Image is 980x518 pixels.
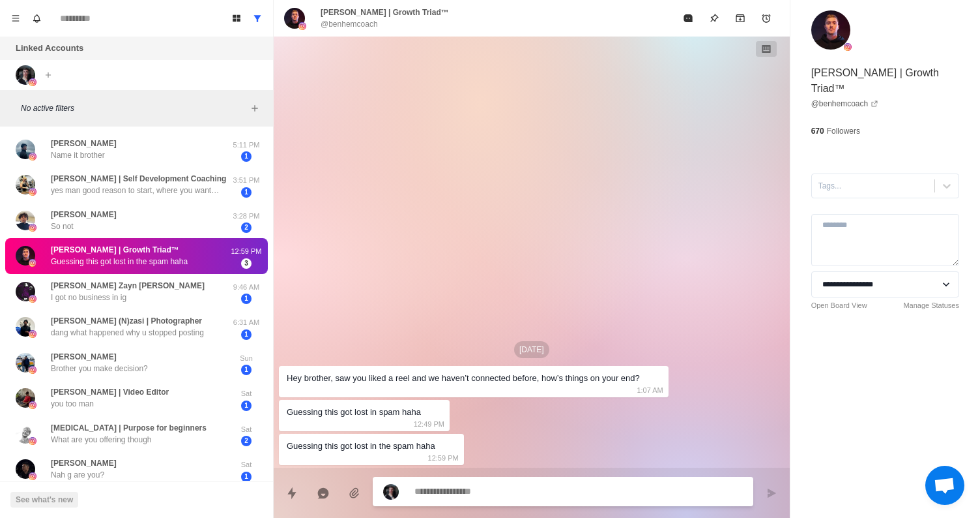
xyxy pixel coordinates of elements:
p: 5:11 PM [230,140,263,151]
span: 1 [241,472,252,482]
p: Sat [230,459,263,470]
p: yes man good reason to start, where you want to go from here with your fitness my man? [51,185,220,196]
div: Guessing this got lost in the spam haha [287,439,435,453]
img: picture [29,472,36,480]
span: 2 [241,222,252,233]
img: picture [383,484,399,500]
img: picture [16,459,35,479]
img: picture [811,10,850,50]
p: So not [51,221,74,232]
button: Add reminder [753,5,779,31]
p: Name it brother [51,149,105,161]
button: Send message [758,480,785,506]
button: Mark as read [675,5,701,31]
p: [PERSON_NAME] (N)zasi | Photographer [51,315,202,327]
p: 670 [811,125,824,137]
img: picture [284,8,305,29]
button: Add filters [247,100,263,116]
img: picture [29,401,36,409]
img: picture [16,211,35,230]
p: [PERSON_NAME] | Growth Triad™ [51,244,179,256]
img: picture [16,282,35,301]
p: 3:28 PM [230,211,263,222]
p: 12:59 PM [428,451,459,465]
img: picture [16,424,35,444]
a: @benhemcoach [811,98,879,110]
p: dang what happened why u stopped posting [51,327,204,339]
img: picture [29,259,36,267]
p: 1:07 AM [637,383,663,397]
img: picture [16,317,35,337]
span: 3 [241,258,252,269]
p: [PERSON_NAME] [51,351,117,363]
button: Pin [701,5,727,31]
p: I got no business in ig [51,292,126,303]
img: picture [29,153,36,160]
div: Open chat [925,466,964,505]
p: No active filters [21,102,247,114]
img: picture [298,22,306,30]
p: @benhemcoach [321,18,378,30]
p: [PERSON_NAME] | Video Editor [51,386,169,398]
button: Quick replies [279,480,305,506]
button: Archive [727,5,753,31]
img: picture [16,353,35,373]
p: [PERSON_NAME] [51,457,117,469]
span: 1 [241,401,252,411]
a: Open Board View [811,300,867,311]
span: 1 [241,187,252,198]
span: 1 [241,151,252,162]
p: Sat [230,388,263,399]
p: 9:46 AM [230,282,263,293]
p: [DATE] [514,341,549,358]
p: What are you offering though [51,434,152,446]
img: picture [29,437,36,445]
button: See what's new [10,492,78,508]
p: [PERSON_NAME] | Growth Triad™ [321,7,449,18]
button: Notifications [26,8,47,29]
span: 2 [241,436,252,446]
img: picture [844,43,852,51]
img: picture [29,295,36,303]
img: picture [16,65,35,85]
img: picture [16,388,35,408]
img: picture [16,246,35,266]
p: 12:59 PM [230,246,263,257]
p: [PERSON_NAME] [51,209,117,221]
span: 1 [241,294,252,304]
p: Brother you make decision? [51,363,148,374]
p: Followers [827,125,860,137]
img: picture [29,330,36,338]
span: 1 [241,365,252,375]
img: picture [16,175,35,194]
p: 12:49 PM [414,417,444,431]
button: Add media [341,480,367,506]
button: Menu [5,8,26,29]
span: 1 [241,329,252,340]
a: Manage Statuses [903,300,959,311]
button: Show all conversations [247,8,268,29]
img: picture [16,140,35,159]
p: [PERSON_NAME] Zayn [PERSON_NAME] [51,280,205,292]
img: picture [29,188,36,196]
button: Board View [226,8,247,29]
div: Hey brother, saw you liked a reel and we haven’t connected before, how’s things on your end? [287,371,640,386]
img: picture [29,366,36,374]
p: [PERSON_NAME] | Growth Triad™ [811,65,959,97]
img: picture [29,78,36,86]
button: Reply with AI [310,480,336,506]
p: Nah g are you? [51,469,104,481]
div: Guessing this got lost in spam haha [287,405,421,419]
p: [PERSON_NAME] [51,138,117,149]
p: you too man [51,398,94,410]
p: Sat [230,424,263,435]
button: Add account [40,67,56,83]
p: 6:31 AM [230,317,263,328]
p: Guessing this got lost in the spam haha [51,256,188,267]
p: Linked Accounts [16,42,83,55]
p: [PERSON_NAME] | Self Development Coaching [51,173,226,185]
img: picture [29,224,36,232]
p: Sun [230,353,263,364]
p: 3:51 PM [230,175,263,186]
p: [MEDICAL_DATA] | Purpose for beginners [51,422,207,434]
